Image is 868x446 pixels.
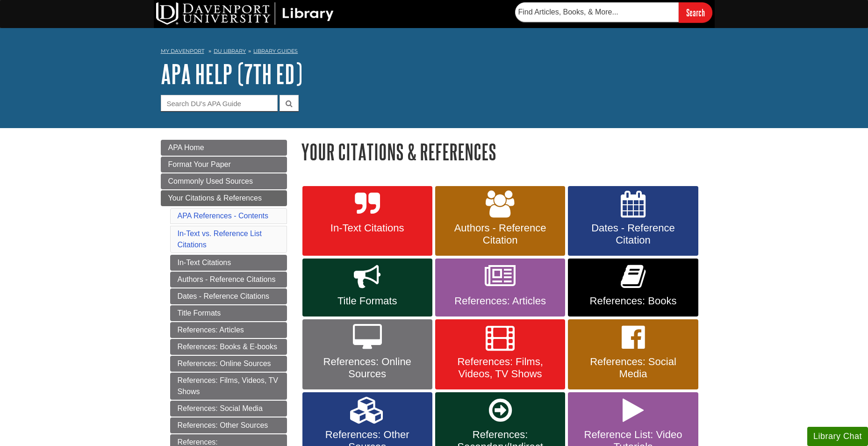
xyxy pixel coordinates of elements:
[568,186,698,256] a: Dates - Reference Citation
[161,47,204,55] a: My Davenport
[168,177,253,185] span: Commonly Used Sources
[168,144,204,151] span: APA Home
[442,222,558,246] span: Authors - Reference Citation
[442,356,558,380] span: References: Films, Videos, TV Shows
[515,2,712,22] form: Searches DU Library's articles, books, and more
[302,259,432,317] a: Title Formats
[309,295,425,307] span: Title Formats
[161,140,287,156] a: APA Home
[170,305,287,321] a: Title Formats
[170,288,287,304] a: Dates - Reference Citations
[442,295,558,307] span: References: Articles
[575,222,691,246] span: Dates - Reference Citation
[575,295,691,307] span: References: Books
[178,230,262,249] a: In-Text vs. Reference List Citations
[302,319,432,389] a: References: Online Sources
[302,186,432,256] a: In-Text Citations
[214,48,246,54] a: DU Library
[679,2,712,22] input: Search
[161,59,302,88] a: APA Help (7th Ed)
[435,319,565,389] a: References: Films, Videos, TV Shows
[156,2,334,25] img: DU Library
[168,194,262,202] span: Your Citations & References
[515,2,679,22] input: Find Articles, Books, & More...
[301,140,708,164] h1: Your Citations & References
[807,427,868,446] button: Library Chat
[170,417,287,433] a: References: Other Sources
[170,339,287,355] a: References: Books & E-books
[309,222,425,234] span: In-Text Citations
[170,255,287,271] a: In-Text Citations
[435,186,565,256] a: Authors - Reference Citation
[568,319,698,389] a: References: Social Media
[161,173,287,189] a: Commonly Used Sources
[435,259,565,317] a: References: Articles
[575,356,691,380] span: References: Social Media
[253,48,298,54] a: Library Guides
[170,373,287,400] a: References: Films, Videos, TV Shows
[309,356,425,380] span: References: Online Sources
[178,212,268,220] a: APA References - Contents
[568,259,698,317] a: References: Books
[170,322,287,338] a: References: Articles
[161,45,708,60] nav: breadcrumb
[168,160,231,168] span: Format Your Paper
[161,190,287,206] a: Your Citations & References
[170,272,287,288] a: Authors - Reference Citations
[161,157,287,173] a: Format Your Paper
[170,401,287,417] a: References: Social Media
[161,95,278,111] input: Search DU's APA Guide
[170,356,287,372] a: References: Online Sources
